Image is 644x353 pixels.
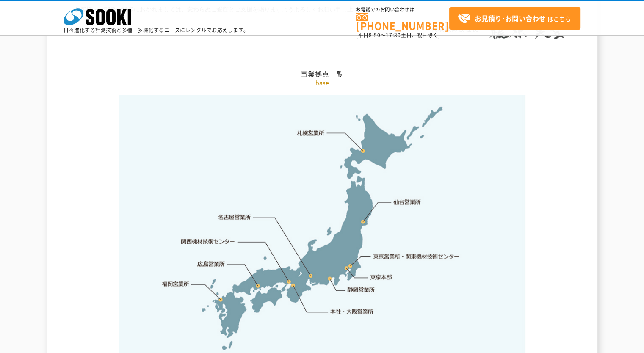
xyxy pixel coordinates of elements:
a: 東京本部 [370,273,392,282]
a: 名古屋営業所 [218,213,251,222]
a: 東京営業所・関東機材技術センター [373,252,460,261]
a: 関西機材技術センター [181,237,235,246]
span: (平日 ～ 土日、祝日除く) [356,31,440,39]
p: base [75,78,570,87]
p: 日々進化する計測技術と多種・多様化するニーズにレンタルでお応えします。 [64,28,249,33]
strong: お見積り･お問い合わせ [475,13,546,23]
a: [PHONE_NUMBER] [356,13,449,30]
span: お電話でのお問い合わせは [356,7,449,12]
a: お見積り･お問い合わせはこちら [449,7,580,30]
span: 17:30 [386,31,401,39]
span: はこちら [458,12,571,25]
a: 福岡営業所 [162,280,189,288]
a: 本社・大阪営業所 [329,307,374,316]
a: 静岡営業所 [347,286,375,294]
a: 仙台営業所 [393,198,421,207]
a: 札幌営業所 [297,129,325,137]
span: 8:50 [369,31,381,39]
a: 広島営業所 [198,259,225,268]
